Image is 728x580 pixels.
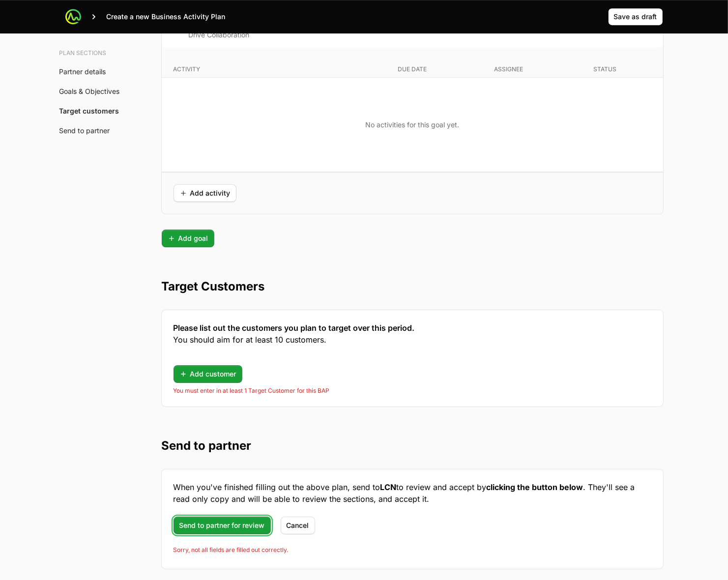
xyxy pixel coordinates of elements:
[59,126,110,135] a: Send to partner
[174,322,651,346] h3: Please list out the customers you plan to target over this period.
[59,49,126,57] h3: Plan sections
[107,12,226,22] p: Create a new Business Activity Plan
[179,368,236,380] span: Add customer
[487,482,583,492] b: clicking the button below
[614,11,657,23] span: Save as draft
[365,120,459,130] p: No activities for this goal yet.
[179,520,265,531] span: Send to partner for review
[281,517,315,534] button: Cancel
[179,187,231,199] span: Add activity
[287,520,309,531] span: Cancel
[65,9,81,25] img: ActivitySource
[59,87,120,95] a: Goals & Objectives
[162,230,214,247] button: Add goal
[162,279,663,294] h2: Target Customers
[174,184,236,202] button: Add activity
[174,481,651,505] p: When you've finished filling out the above plan, send to to review and accept by . They'll see a ...
[174,65,362,73] p: Activity
[174,517,271,534] button: Send to partner for review
[380,482,397,492] b: LCN
[59,67,106,76] a: Partner details
[463,65,555,73] p: Assignee
[174,387,651,395] li: You must enter in at least 1 Target Customer for this BAP
[174,546,651,554] li: Sorry, not all fields are filled out correctly.
[174,365,242,383] button: Add customer
[366,65,459,73] p: Due date
[174,334,651,346] span: You should aim for at least 10 customers.
[59,107,119,115] a: Target customers
[608,8,663,26] button: Save as draft
[168,232,208,244] span: Add goal
[188,30,362,40] p: Drive Collaboration
[559,65,651,73] p: Status
[162,438,663,454] h2: Send to partner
